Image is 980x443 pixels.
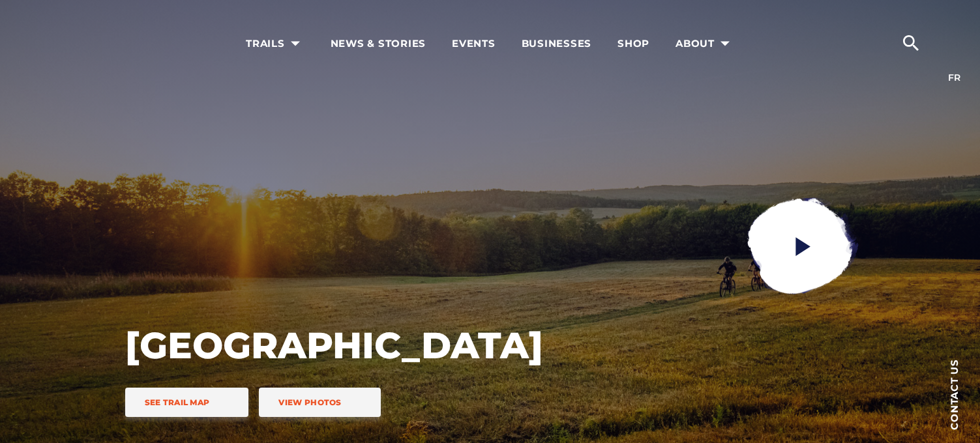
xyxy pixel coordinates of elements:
span: News & Stories [331,37,426,50]
span: About [676,37,734,50]
a: View Photos trail icon [259,388,380,417]
a: FR [948,72,960,83]
span: Contact us [949,359,959,430]
ion-icon: arrow dropdown [286,35,304,53]
ion-icon: arrow dropdown [716,35,734,53]
span: Shop [617,37,649,50]
ion-icon: search [900,33,921,53]
span: View Photos [278,397,341,407]
span: Events [452,37,496,50]
span: See Trail Map [145,397,210,407]
h1: [GEOGRAPHIC_DATA] [125,322,542,368]
span: Trails [246,37,304,50]
span: Businesses [522,37,592,50]
ion-icon: play [791,235,814,258]
a: See Trail Map trail icon [125,388,249,417]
